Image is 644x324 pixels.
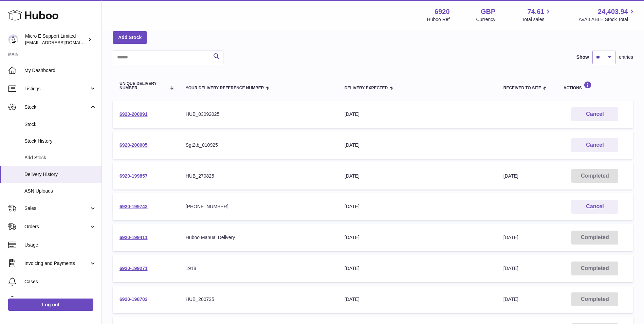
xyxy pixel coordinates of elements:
[186,203,331,210] div: [PHONE_NUMBER]
[435,7,450,16] strong: 6920
[476,16,496,23] div: Currency
[345,142,490,148] div: [DATE]
[119,235,148,240] a: 6920-199411
[527,7,544,16] span: 74.61
[24,260,89,267] span: Invoicing and Payments
[119,266,148,271] a: 6920-199271
[345,265,490,272] div: [DATE]
[186,142,331,148] div: Sgt2tb_010925
[345,86,388,90] span: Delivery Expected
[576,54,589,60] label: Show
[24,242,96,248] span: Usage
[24,188,96,194] span: ASN Uploads
[24,278,96,285] span: Cases
[25,33,86,46] div: Micro E Support Limited
[186,111,331,118] div: HUB_03092025
[119,142,148,148] a: 6920-200005
[571,138,618,152] button: Cancel
[113,31,147,43] a: Add Stock
[119,82,166,90] span: Unique Delivery Number
[564,81,626,90] div: Actions
[119,296,148,302] a: 6920-198702
[598,7,628,16] span: 24,403.94
[24,138,96,144] span: Stock History
[345,173,490,179] div: [DATE]
[578,16,636,23] span: AVAILABLE Stock Total
[24,67,96,74] span: My Dashboard
[119,173,148,179] a: 6920-199857
[24,86,89,92] span: Listings
[25,40,100,45] span: [EMAIL_ADDRESS][DOMAIN_NAME]
[24,171,96,178] span: Delivery History
[427,16,450,23] div: Huboo Ref
[24,121,96,128] span: Stock
[345,203,490,210] div: [DATE]
[345,234,490,241] div: [DATE]
[186,86,264,90] span: Your Delivery Reference Number
[24,223,89,230] span: Orders
[24,205,89,212] span: Sales
[503,86,541,90] span: Received to Site
[571,200,618,214] button: Cancel
[503,235,518,240] span: [DATE]
[8,299,93,311] a: Log out
[619,54,633,60] span: entries
[571,107,618,121] button: Cancel
[578,7,636,23] a: 24,403.94 AVAILABLE Stock Total
[8,34,18,44] img: internalAdmin-6920@internal.huboo.com
[503,296,518,302] span: [DATE]
[522,16,552,23] span: Total sales
[345,296,490,303] div: [DATE]
[186,173,331,179] div: HUB_270825
[345,111,490,118] div: [DATE]
[186,234,331,241] div: Huboo Manual Delivery
[186,265,331,272] div: 1918
[119,204,148,209] a: 6920-199742
[24,104,89,110] span: Stock
[503,173,518,179] span: [DATE]
[186,296,331,303] div: HUB_200725
[24,155,96,161] span: Add Stock
[522,7,552,23] a: 74.61 Total sales
[119,111,148,117] a: 6920-200091
[481,7,495,16] strong: GBP
[503,266,518,271] span: [DATE]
